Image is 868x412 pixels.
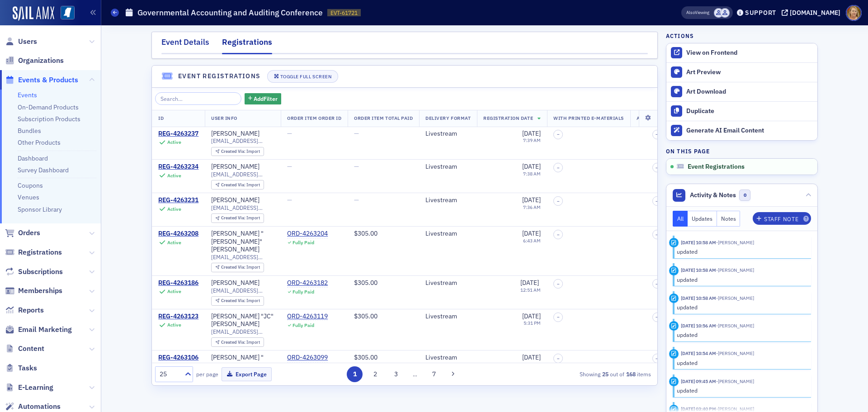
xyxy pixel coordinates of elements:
div: Active [167,139,181,145]
time: 9/10/2025 10:58 AM [681,295,716,301]
time: 9/10/2025 10:54 AM [681,350,716,356]
button: Generate AI Email Content [666,121,817,140]
a: Tasks [5,363,37,373]
a: Memberships [5,286,62,296]
button: Updates [688,211,717,227]
span: Event Registrations [688,163,745,171]
span: Tasks [18,363,37,373]
span: [EMAIL_ADDRESS][DOMAIN_NAME] [211,328,274,335]
a: [PERSON_NAME] [211,279,259,287]
span: – [656,314,658,320]
a: Email Marketing [5,325,72,335]
span: Ellen Vaughn [716,350,754,356]
div: Update [669,266,679,275]
a: REG-4263237 [158,130,198,138]
span: — [287,162,292,170]
div: View on Frontend [686,49,813,57]
span: Ellen Vaughn [716,239,754,246]
div: Livestream [425,354,471,362]
span: — [287,129,292,137]
span: — [354,162,359,170]
span: Email Marketing [18,325,72,335]
span: – [557,165,560,170]
a: Bundles [18,127,41,135]
span: Created Via : [221,215,246,221]
span: Ellen Vaughn [716,267,754,273]
span: Events & Products [18,75,78,85]
div: Toggle Full Screen [280,74,331,79]
div: Livestream [425,230,471,238]
div: [DOMAIN_NAME] [790,9,840,17]
span: [DATE] [522,229,541,237]
span: Users [18,37,37,47]
span: Created Via : [221,298,246,303]
span: Memberships [18,286,62,296]
div: ORD-4263204 [287,230,328,238]
label: per page [196,370,218,378]
div: Also [686,9,695,15]
time: 12:51 AM [520,287,541,293]
span: $305.00 [354,279,377,287]
span: Registrations [18,247,62,257]
a: REG-4263106 [158,354,198,362]
span: E-Learning [18,383,53,393]
a: [PERSON_NAME] [211,130,259,138]
a: Subscriptions [5,267,63,277]
div: [PERSON_NAME] "[PERSON_NAME]" Price [211,354,274,378]
div: updated [677,359,805,367]
time: 9/10/2025 10:58 AM [681,239,716,246]
span: Ellen Yarbrough [720,8,730,18]
a: Other Products [18,138,61,147]
div: Active [167,289,181,294]
span: — [354,129,359,137]
a: ORD-4263119 [287,313,328,321]
a: Venues [18,193,39,201]
a: Art Download [666,82,817,101]
time: 9/10/2025 09:45 AM [681,378,716,384]
div: ORD-4263099 [287,354,328,362]
a: REG-4263231 [158,196,198,204]
time: 7:38 AM [523,170,541,177]
span: Activity & Notes [690,190,736,200]
div: Import [221,149,260,154]
span: – [557,132,560,137]
div: Generate AI Email Content [686,127,813,135]
a: SailAMX [13,6,54,21]
span: Add Filter [254,95,278,103]
h4: On this page [666,147,818,155]
span: Order Item Total Paid [354,115,413,121]
a: Events [18,91,37,99]
div: Import [221,183,260,188]
span: Automations [18,402,61,412]
div: Livestream [425,279,471,287]
span: – [557,356,560,361]
span: Organizations [18,56,64,66]
div: Livestream [425,130,471,138]
a: Events & Products [5,75,78,85]
a: REG-4263123 [158,313,198,321]
div: Livestream [425,196,471,204]
div: Active [167,206,181,212]
div: Registrations [222,36,272,54]
div: Fully Paid [292,240,314,246]
div: Created Via: Import [211,263,264,272]
span: [DATE] [522,162,541,170]
div: REG-4263186 [158,279,198,287]
span: Ellen Vaughn [716,378,754,384]
time: 6:43 AM [523,237,541,244]
span: Ellen Vaughn [716,406,754,412]
span: Content [18,344,44,354]
time: 5:06 PM [524,361,541,368]
button: AddFilter [245,93,282,104]
span: Ellen Vaughn [716,295,754,301]
span: $305.00 [354,229,377,237]
span: – [656,281,658,287]
button: All [673,211,688,227]
a: [PERSON_NAME] "JC" [PERSON_NAME] [211,313,274,328]
div: [PERSON_NAME] "[PERSON_NAME]" [PERSON_NAME] [211,230,274,254]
